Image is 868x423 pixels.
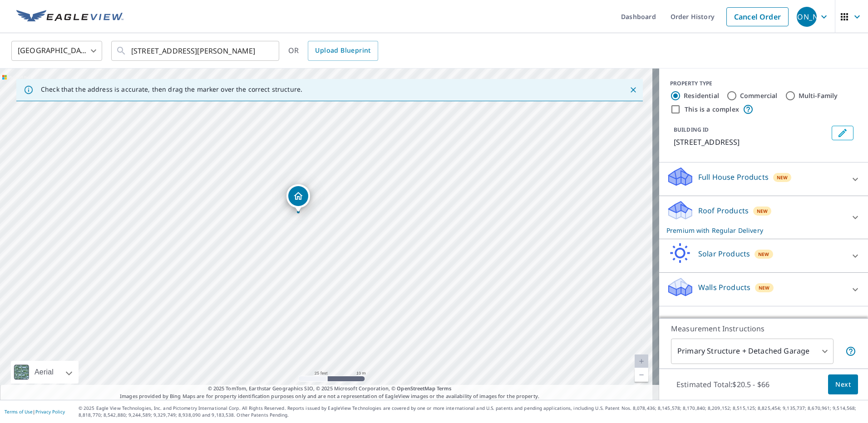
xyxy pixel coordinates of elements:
[726,7,789,26] a: Cancel Order
[845,346,856,357] span: Your report will include the primary structure and a detached garage if one exists.
[288,41,378,61] div: OR
[11,361,79,384] div: Aerial
[832,126,853,140] button: Edit building 1
[671,339,833,364] div: Primary Structure + Detached Garage
[777,174,788,181] span: New
[835,379,851,390] span: Next
[669,374,777,394] p: Estimated Total: $20.5 - $66
[685,105,739,114] label: This is a complex
[666,226,844,235] p: Premium with Regular Delivery
[16,10,123,24] img: EV Logo
[671,323,856,334] p: Measurement Instructions
[131,38,261,64] input: Search by address or latitude-longitude
[670,79,857,88] div: PROPERTY TYPE
[315,45,370,56] span: Upload Blueprint
[698,248,750,259] p: Solar Products
[437,385,452,392] a: Terms
[635,368,648,382] a: Current Level 20, Zoom Out
[799,91,838,100] label: Multi-Family
[698,205,749,216] p: Roof Products
[684,91,719,100] label: Residential
[740,91,778,100] label: Commercial
[757,207,768,215] span: New
[759,284,770,291] span: New
[666,166,861,192] div: Full House ProductsNew
[635,354,648,368] a: Current Level 20, Zoom In Disabled
[35,408,65,415] a: Privacy Policy
[666,276,861,302] div: Walls ProductsNew
[828,374,858,395] button: Next
[286,184,310,212] div: Dropped pin, building 1, Residential property, 5700 Dutch Creek Dr Raleigh, NC 27606
[5,408,33,415] a: Terms of Use
[41,85,302,93] p: Check that the address is accurate, then drag the marker over the correct structure.
[397,385,435,392] a: OpenStreetMap
[11,38,102,64] div: [GEOGRAPHIC_DATA]
[79,405,863,418] p: © 2025 Eagle View Technologies, Inc. and Pictometry International Corp. All Rights Reserved. Repo...
[308,41,378,61] a: Upload Blueprint
[674,126,709,133] p: BUILDING ID
[666,200,861,235] div: Roof ProductsNewPremium with Regular Delivery
[627,84,639,96] button: Close
[208,385,452,393] span: © 2025 TomTom, Earthstar Geographics SIO, © 2025 Microsoft Corporation, ©
[674,137,828,148] p: [STREET_ADDRESS]
[698,282,750,293] p: Walls Products
[758,251,769,258] span: New
[32,361,56,384] div: Aerial
[5,409,65,414] p: |
[666,243,861,269] div: Solar ProductsNew
[797,7,817,27] div: [PERSON_NAME]
[698,172,769,182] p: Full House Products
